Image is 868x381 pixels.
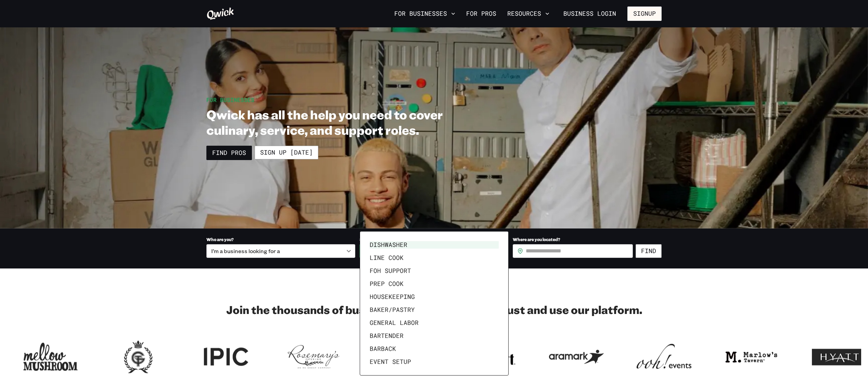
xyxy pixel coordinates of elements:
li: Prep Cook [367,277,501,290]
li: Bartender [367,329,501,342]
li: Baker/Pastry [367,303,501,316]
li: Line Cook [367,251,501,264]
li: Event Setup [367,355,501,368]
li: FOH Support [367,264,501,277]
li: Dishwasher [367,238,501,251]
li: General Labor [367,316,501,329]
li: Barback [367,342,501,355]
li: Housekeeping [367,290,501,303]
